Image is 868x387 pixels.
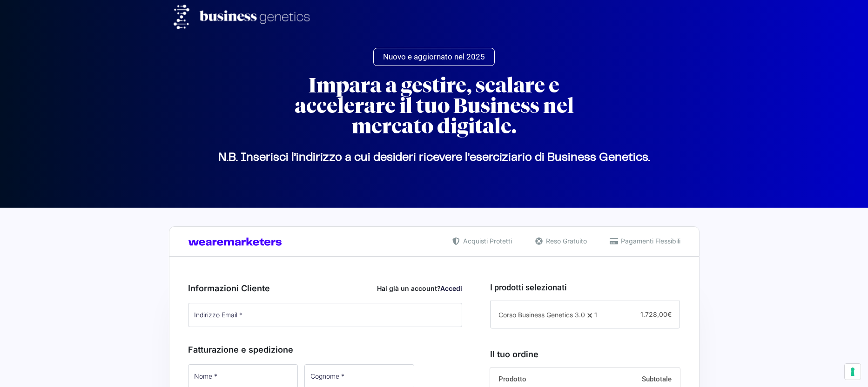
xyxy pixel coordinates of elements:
span: 1 [594,311,597,319]
span: Corso Business Genetics 3.0 [498,311,585,319]
a: Accedi [440,284,462,292]
h3: Fatturazione e spedizione [188,343,463,356]
a: Nuovo e aggiornato nel 2025 [373,48,495,66]
span: € [667,310,672,318]
span: 1.728,00 [640,310,672,318]
h3: Il tuo ordine [490,348,680,361]
span: Acquisti Protetti [461,236,512,246]
h3: I prodotti selezionati [490,281,680,294]
input: Indirizzo Email * [188,303,463,327]
h2: Impara a gestire, scalare e accelerare il tuo Business nel mercato digitale. [267,75,602,137]
span: Reso Gratuito [544,236,587,246]
span: Pagamenti Flessibili [619,236,680,246]
h3: Informazioni Cliente [188,282,463,295]
div: Hai già un account? [377,283,462,293]
iframe: Customerly Messenger Launcher [7,351,35,379]
button: Le tue preferenze relative al consenso per le tecnologie di tracciamento [845,364,861,380]
p: N.B. Inserisci l’indirizzo a cui desideri ricevere l’eserciziario di Business Genetics. [174,157,695,158]
span: Nuovo e aggiornato nel 2025 [383,53,485,61]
